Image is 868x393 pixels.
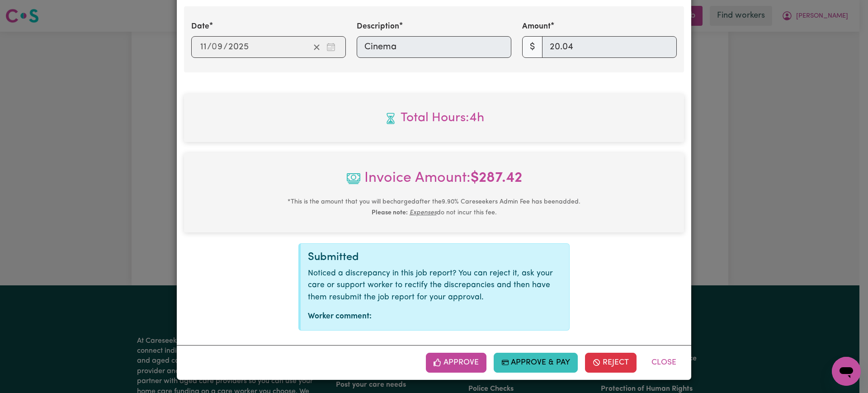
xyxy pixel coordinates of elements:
[832,357,861,386] iframe: Button to launch messaging window
[522,36,542,58] span: $
[522,21,551,33] label: Amount
[308,268,562,303] p: Noticed a discrepancy in this job report? You can reject it, ask your care or support worker to r...
[324,40,338,54] button: Enter the date of expense
[310,40,324,54] button: Clear date
[426,353,486,373] button: Approve
[200,40,207,54] input: --
[357,36,511,58] input: Cinema
[288,199,580,216] small: This is the amount that you will be charged after the 9.90 % Careseekers Admin Fee has been added...
[212,40,223,54] input: --
[223,42,228,52] span: /
[191,167,677,196] span: Invoice Amount:
[212,43,217,52] span: 0
[471,171,522,185] b: $ 287.42
[191,21,209,33] label: Date
[494,353,578,373] button: Approve & Pay
[357,21,399,33] label: Description
[308,313,372,320] strong: Worker comment:
[372,209,408,216] b: Please note:
[585,353,637,373] button: Reject
[410,209,437,216] u: Expenses
[207,42,212,52] span: /
[644,353,684,373] button: Close
[191,109,677,128] span: Total hours worked: 4 hours
[308,252,359,263] span: Submitted
[228,40,249,54] input: ----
